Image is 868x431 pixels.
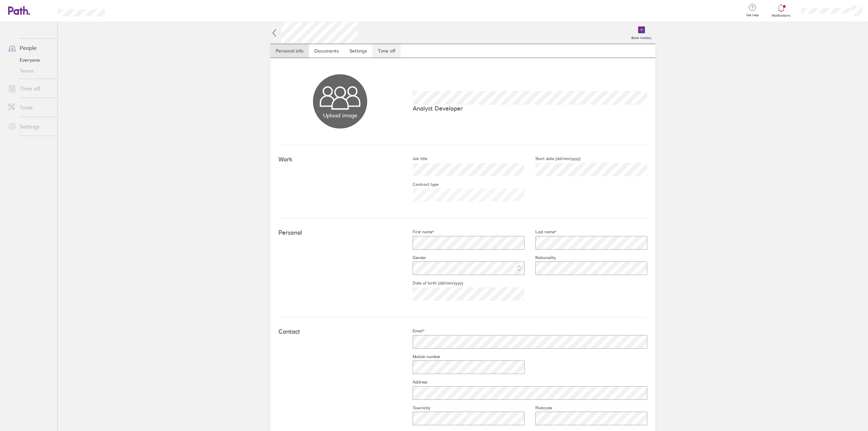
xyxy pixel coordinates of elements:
label: Gender [402,255,426,260]
label: Contract type [402,182,438,187]
label: Postcode [525,405,552,411]
a: Settings [344,44,372,58]
h4: Personal [278,229,402,236]
a: Tools [3,101,57,114]
h4: Work [278,156,402,163]
a: Time off [3,82,57,95]
span: Get help [742,13,764,17]
label: Nationality [525,255,556,260]
label: Job title [402,156,427,161]
p: Analyst Developer [413,105,647,112]
label: Mobile number [402,354,440,359]
a: Everyone [3,55,57,65]
span: Notifications [770,14,792,18]
label: Email* [402,328,425,334]
label: Book holiday [627,34,655,40]
label: Date of birth (dd/mm/yyyy) [402,280,463,286]
a: Personal info [270,44,309,58]
a: Documents [309,44,344,58]
h4: Contact [278,328,402,335]
a: Teams [3,65,57,76]
a: Settings [3,120,57,133]
label: First name* [402,229,434,235]
label: Town/city [402,405,430,411]
a: Book holiday [627,22,655,44]
a: People [3,41,57,55]
label: Last name* [525,229,556,235]
label: Start date (dd/mm/yyyy) [525,156,580,161]
a: Time off [372,44,401,58]
label: Address [402,379,427,385]
a: Notifications [770,3,792,18]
